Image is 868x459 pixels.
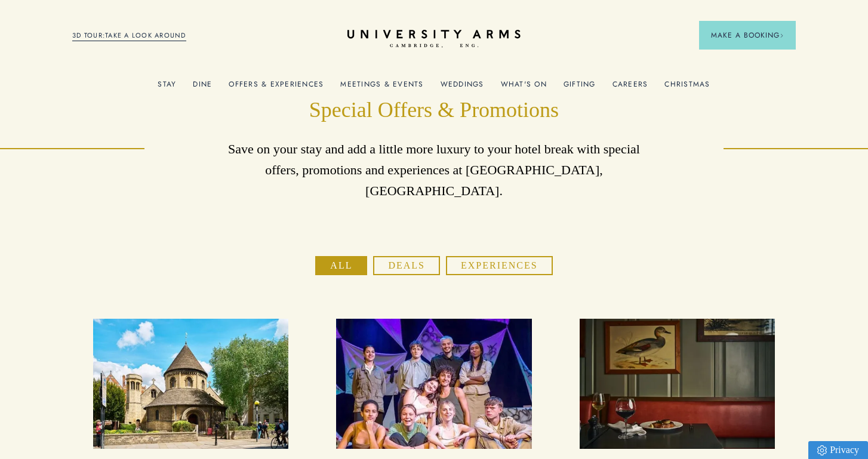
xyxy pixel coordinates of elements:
a: Stay [158,80,176,96]
img: Arrow icon [780,33,784,38]
button: All [315,256,367,275]
span: Make a Booking [711,30,784,41]
img: image-c8454d006a76c629cd640f06d64df91d64b6d178-2880x1180-heif [336,319,531,449]
a: Careers [612,80,648,96]
a: Dine [193,80,212,96]
a: Meetings & Events [340,80,423,96]
a: Privacy [808,441,868,459]
a: 3D TOUR:TAKE A LOOK AROUND [72,30,186,41]
a: Christmas [664,80,710,96]
a: Gifting [564,80,596,96]
a: Home [347,30,521,48]
button: Make a BookingArrow icon [699,21,796,50]
p: Save on your stay and add a little more luxury to your hotel break with special offers, promotion... [217,138,651,202]
button: Deals [373,256,440,275]
button: Experiences [446,256,553,275]
img: Privacy [817,445,827,455]
a: Offers & Experiences [229,80,324,96]
img: image-a169143ac3192f8fe22129d7686b8569f7c1e8bc-2500x1667-jpg [93,319,288,449]
img: image-a84cd6be42fa7fc105742933f10646be5f14c709-3000x2000-jpg [580,319,775,449]
h1: Special Offers & Promotions [217,96,651,125]
a: Weddings [441,80,484,96]
a: What's On [501,80,547,96]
